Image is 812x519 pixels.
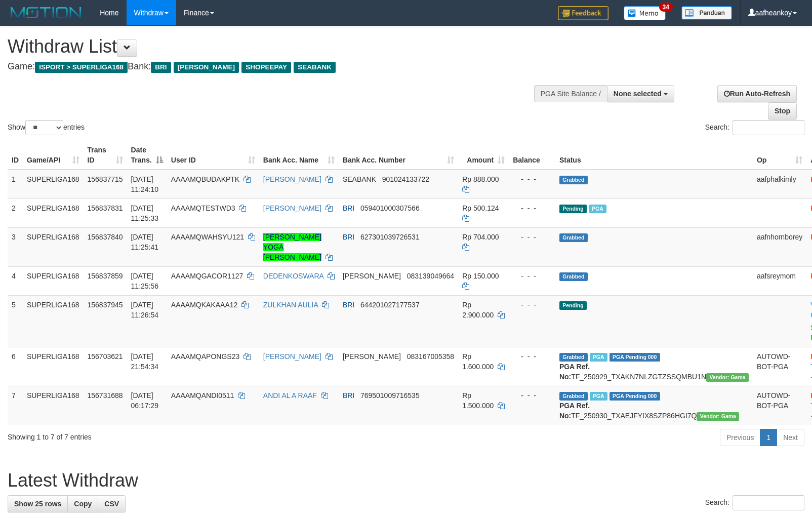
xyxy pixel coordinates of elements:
[8,266,23,295] td: 4
[513,232,551,242] div: - - -
[74,500,92,508] span: Copy
[8,120,85,135] label: Show entries
[259,141,339,170] th: Bank Acc. Name: activate to sort column ascending
[25,120,63,135] select: Showentries
[167,141,259,170] th: User ID: activate to sort column ascending
[8,198,23,227] td: 2
[8,141,23,170] th: ID
[23,141,84,170] th: Game/API: activate to sort column ascending
[8,227,23,266] td: 3
[360,204,420,212] span: Copy 059401000307566 to clipboard
[555,386,753,425] td: TF_250930_TXAEJFYIX8SZP86HGI7Q
[151,62,171,73] span: BRI
[706,373,749,382] span: Vendor URL: https://trx31.1velocity.biz
[360,391,420,400] span: Copy 769501009716535 to clipboard
[360,233,420,241] span: Copy 627301039726531 to clipboard
[513,271,551,281] div: - - -
[98,495,126,512] a: CSV
[513,351,551,362] div: - - -
[462,233,499,241] span: Rp 704.000
[8,295,23,347] td: 5
[513,174,551,184] div: - - -
[462,175,499,183] span: Rp 888.000
[760,429,777,446] a: 1
[88,391,123,400] span: 156731688
[360,301,420,309] span: Copy 644201027177537 to clipboard
[768,102,797,119] a: Stop
[8,386,23,425] td: 7
[614,90,662,98] span: None selected
[88,175,123,183] span: 156837715
[131,301,159,319] span: [DATE] 11:26:54
[171,301,238,309] span: AAAAMQKAKAAA12
[14,500,61,508] span: Show 25 rows
[343,272,401,280] span: [PERSON_NAME]
[23,347,84,386] td: SUPERLIGA168
[559,363,590,381] b: PGA Ref. No:
[559,205,587,213] span: Pending
[343,391,354,400] span: BRI
[131,175,159,193] span: [DATE] 11:24:10
[127,141,167,170] th: Date Trans.: activate to sort column descending
[263,391,317,400] a: ANDI AL A RAAF
[559,402,590,420] b: PGA Ref. No:
[343,301,354,309] span: BRI
[171,233,244,241] span: AAAAMQWAHSYU121
[610,392,660,401] span: PGA Pending
[343,352,401,361] span: [PERSON_NAME]
[462,204,499,212] span: Rp 500.124
[681,6,732,20] img: panduan.png
[241,62,291,73] span: SHOPEEPAY
[559,353,588,362] span: Grabbed
[23,295,84,347] td: SUPERLIGA168
[174,62,239,73] span: [PERSON_NAME]
[35,62,128,73] span: ISPORT > SUPERLIGA168
[534,85,607,102] div: PGA Site Balance /
[717,85,797,102] a: Run Auto-Refresh
[8,36,531,57] h1: Withdraw List
[462,391,494,410] span: Rp 1.500.000
[559,176,588,184] span: Grabbed
[67,495,98,512] a: Copy
[513,300,551,310] div: - - -
[407,272,454,280] span: Copy 083139049664 to clipboard
[753,386,806,425] td: AUTOWD-BOT-PGA
[23,227,84,266] td: SUPERLIGA168
[263,301,318,309] a: ZULKHAN AULIA
[263,352,321,361] a: [PERSON_NAME]
[559,233,588,242] span: Grabbed
[559,392,588,401] span: Grabbed
[131,352,159,371] span: [DATE] 21:54:34
[513,203,551,213] div: - - -
[263,204,321,212] a: [PERSON_NAME]
[171,175,239,183] span: AAAAMQBUDAKPTK
[777,429,804,446] a: Next
[697,412,739,421] span: Vendor URL: https://trx31.1velocity.biz
[458,141,509,170] th: Amount: activate to sort column ascending
[753,227,806,266] td: aafnhornborey
[555,141,753,170] th: Status
[84,141,127,170] th: Trans ID: activate to sort column ascending
[462,272,499,280] span: Rp 150.000
[590,353,607,362] span: Marked by aafchhiseyha
[513,390,551,401] div: - - -
[131,272,159,290] span: [DATE] 11:25:56
[88,204,123,212] span: 156837831
[462,301,494,319] span: Rp 2.900.000
[23,198,84,227] td: SUPERLIGA168
[339,141,458,170] th: Bank Acc. Number: activate to sort column ascending
[753,347,806,386] td: AUTOWD-BOT-PGA
[131,233,159,251] span: [DATE] 11:25:41
[509,141,555,170] th: Balance
[753,266,806,295] td: aafsreymom
[104,500,119,508] span: CSV
[343,175,376,183] span: SEABANK
[263,272,323,280] a: DEDENKOSWARA
[263,175,321,183] a: [PERSON_NAME]
[607,85,674,102] button: None selected
[88,301,123,309] span: 156837945
[407,352,454,361] span: Copy 083167005358 to clipboard
[462,352,494,371] span: Rp 1.600.000
[659,3,673,12] span: 34
[8,62,531,72] h4: Game: Bank:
